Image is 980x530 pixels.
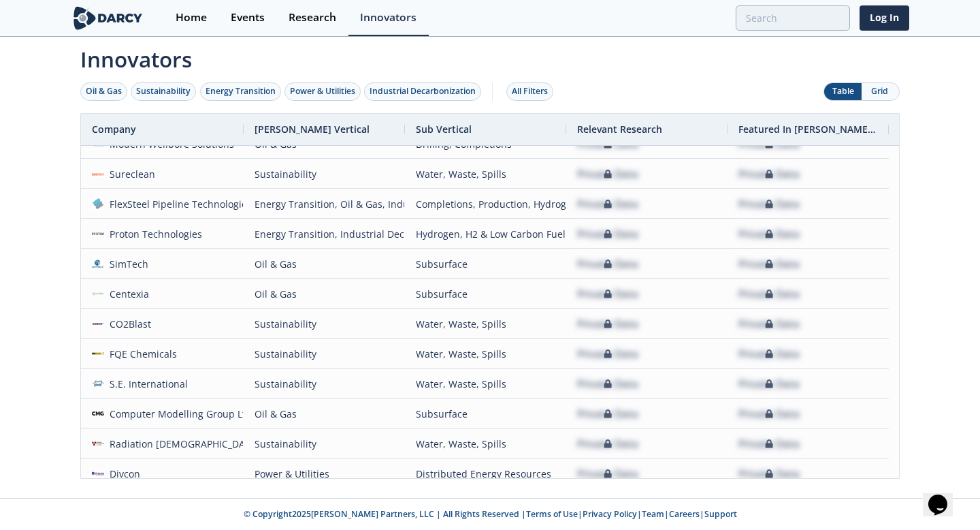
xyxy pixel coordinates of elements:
img: de6f180e-bf4a-43bb-9996-f46db813d9b9 [92,437,104,450]
div: Private Data [738,279,800,309]
p: © Copyright 2025 [PERSON_NAME] Partners, LLC | All Rights Reserved | | | | | [19,508,961,520]
div: Oil & Gas [255,399,394,428]
div: Private Data [738,399,800,428]
div: Power & Utilities [255,459,394,488]
div: Subsurface [416,399,555,428]
div: Private Data [577,459,638,488]
div: Oil & Gas [86,85,122,97]
button: Table [824,83,862,100]
div: Hydrogen, H2 & Low Carbon Fuels [416,219,555,249]
img: d431859e-c0a7-4281-a7be-1e76e827a77e [92,377,104,390]
div: Private Data [738,429,800,458]
div: Centexia [104,279,150,309]
span: [PERSON_NAME] Vertical [255,123,370,136]
img: simtechnologyus.com.png [92,258,104,270]
img: f90d9301-0fe4-42e5-9c9c-c52d8fcd4227 [92,198,104,210]
div: Water, Waste, Spills [416,339,555,369]
a: Log In [860,5,909,31]
div: Research [289,12,336,23]
div: S.E. International [104,369,189,399]
div: Water, Waste, Spills [416,369,555,399]
button: All Filters [506,82,553,101]
div: Oil & Gas [255,279,394,309]
img: ab5e9dc9-bf00-4fa4-8711-3b0f01bbfad4 [92,287,104,300]
div: Private Data [738,339,800,369]
div: Innovators [360,12,416,23]
a: Terms of Use [526,508,578,520]
div: Sustainability [255,309,394,339]
div: Computer Modelling Group Ltd [104,399,252,428]
img: 9c802450-e8f3-4132-8b31-e73fca85e666 [92,168,104,180]
button: Industrial Decarbonization [364,82,481,101]
div: Subsurface [416,279,555,309]
div: Sustainability [255,159,394,189]
div: Sustainability [255,369,394,399]
div: Completions, Production, Hydrogen, H2 & Low Carbon Fuels [416,189,555,219]
img: 1644610174828-Proton-Aqua-Logo.png [92,228,104,240]
span: Innovators [71,38,909,75]
div: Energy Transition [206,85,276,97]
img: logo-wide.svg [71,6,145,30]
div: Home [176,12,207,23]
div: Power & Utilities [290,85,355,97]
div: Sustainability [255,339,394,369]
img: 674c7ffe-32bb-4e6f-91a2-ef901ca0e147 [92,407,104,420]
div: Subsurface [416,249,555,279]
div: Private Data [577,279,638,309]
div: Divcon [104,459,141,488]
button: Power & Utilities [284,82,361,101]
div: Sustainability [255,429,394,458]
div: Private Data [738,369,800,399]
div: All Filters [512,85,548,97]
div: Private Data [738,159,800,189]
img: 064958d1-0126-4484-baaf-2160954846bd [92,347,104,360]
div: Water, Waste, Spills [416,309,555,339]
span: Company [92,123,136,136]
button: Sustainability [131,82,196,101]
button: Energy Transition [200,82,281,101]
div: Private Data [577,309,638,339]
div: Private Data [577,189,638,219]
div: FlexSteel Pipeline Technologies [104,189,252,219]
div: Radiation [DEMOGRAPHIC_DATA][GEOGRAPHIC_DATA] [104,429,356,458]
div: Water, Waste, Spills [416,429,555,458]
div: FQE Chemicals [104,339,178,369]
div: Private Data [738,189,800,219]
button: Oil & Gas [80,82,127,101]
div: SimTech [104,249,149,279]
a: Team [642,508,664,520]
div: Proton Technologies [104,219,203,249]
button: Grid [862,83,899,100]
div: Events [231,12,265,23]
div: Private Data [577,429,638,458]
a: Privacy Policy [583,508,637,520]
div: Private Data [738,219,800,249]
div: Private Data [738,459,800,488]
div: Private Data [577,159,638,189]
input: Advanced Search [736,5,850,31]
div: Private Data [577,339,638,369]
div: Private Data [577,249,638,279]
img: 41e09587-ac70-44aa-98aa-c1aa11a6224c [92,467,104,480]
div: CO2Blast [104,309,152,339]
img: 1cdfcaf6-04f0-4660-9b01-26b386de74c4 [92,317,104,330]
div: Distributed Energy Resources [416,459,555,488]
a: Careers [669,508,700,520]
div: Private Data [738,309,800,339]
div: Private Data [577,369,638,399]
iframe: chat widget [923,476,966,516]
div: Energy Transition, Oil & Gas, Industrial Decarbonization [255,189,394,219]
span: Featured In [PERSON_NAME] Live [738,123,878,136]
div: Water, Waste, Spills [416,159,555,189]
div: Sustainability [136,85,191,97]
div: Private Data [577,219,638,249]
span: Relevant Research [577,123,662,136]
a: Support [704,508,737,520]
span: Sub Vertical [416,123,472,136]
div: Industrial Decarbonization [370,85,476,97]
div: Private Data [738,249,800,279]
div: Sureclean [104,159,156,189]
div: Private Data [577,399,638,428]
div: Oil & Gas [255,249,394,279]
div: Energy Transition, Industrial Decarbonization [255,219,394,249]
